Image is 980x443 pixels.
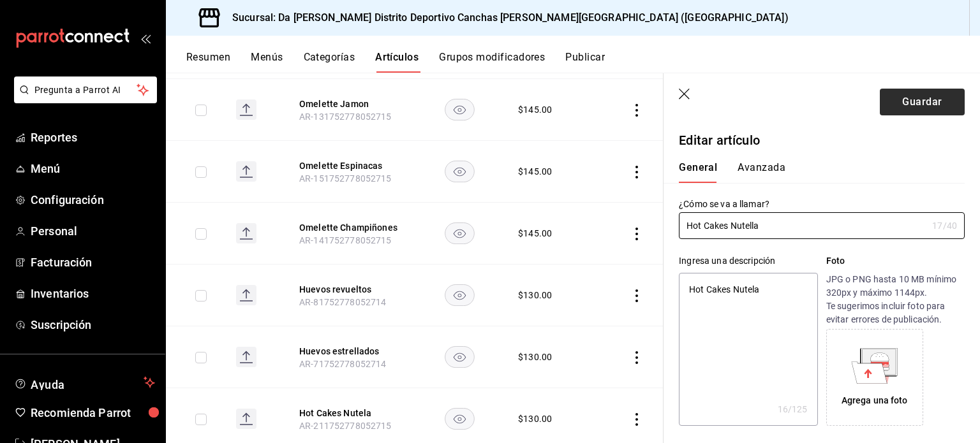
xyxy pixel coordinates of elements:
div: Agrega una foto [829,332,920,423]
button: open_drawer_menu [140,33,151,43]
span: Configuración [31,191,155,208]
button: General [679,161,717,183]
div: 16 /125 [778,403,808,416]
span: AR-151752778052715 [299,173,392,184]
span: Ayuda [31,375,138,390]
div: Ingresa una descripción [679,254,817,268]
div: navigation tabs [679,161,949,183]
span: AR-71752778052714 [299,359,387,369]
button: actions [630,166,643,178]
span: Suscripción [31,316,155,333]
span: Facturación [31,254,155,271]
button: Grupos modificadores [439,51,545,73]
div: 17 /40 [932,219,957,232]
a: Pregunta a Parrot AI [9,92,157,106]
button: actions [630,413,643,426]
button: availability-product [445,161,475,182]
div: $ 145.00 [518,103,552,116]
button: availability-product [445,222,475,244]
button: actions [630,228,643,240]
span: AR-81752778052714 [299,297,387,307]
button: edit-product-location [299,98,401,110]
span: Reportes [31,129,155,146]
div: $ 130.00 [518,351,552,363]
button: edit-product-location [299,407,401,419]
div: $ 145.00 [518,165,552,178]
button: availability-product [445,99,475,120]
label: ¿Cómo se va a llamar? [679,200,965,208]
button: edit-product-location [299,221,401,234]
button: Pregunta a Parrot AI [14,76,157,103]
button: Avanzada [738,161,785,183]
span: Pregunta a Parrot AI [34,84,137,97]
button: Publicar [565,51,605,73]
button: availability-product [445,284,475,306]
div: navigation tabs [186,51,980,73]
button: Guardar [880,89,965,115]
p: JPG o PNG hasta 10 MB mínimo 320px y máximo 1144px. Te sugerimos incluir foto para evitar errores... [826,273,965,326]
button: availability-product [445,346,475,368]
span: Personal [31,222,155,240]
div: Agrega una foto [842,394,908,407]
span: AR-211752778052715 [299,421,392,431]
p: Foto [826,254,965,268]
button: availability-product [445,408,475,430]
div: $ 145.00 [518,227,552,240]
button: edit-product-location [299,159,401,172]
span: AR-131752778052715 [299,112,392,122]
p: Editar artículo [679,131,965,150]
span: AR-141752778052715 [299,235,392,245]
span: Recomienda Parrot [31,404,155,421]
div: $ 130.00 [518,412,552,425]
button: Artículos [375,51,419,73]
button: actions [630,289,643,302]
button: edit-product-location [299,283,401,296]
span: Inventarios [31,285,155,302]
button: actions [630,104,643,117]
button: Categorías [304,51,355,73]
button: Menús [251,51,283,73]
div: $ 130.00 [518,289,552,301]
span: Menú [31,160,155,177]
h3: Sucursal: Da [PERSON_NAME] Distrito Deportivo Canchas [PERSON_NAME][GEOGRAPHIC_DATA] ([GEOGRAPHIC... [222,10,789,25]
button: edit-product-location [299,345,401,358]
button: Resumen [186,51,230,73]
button: actions [630,351,643,364]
